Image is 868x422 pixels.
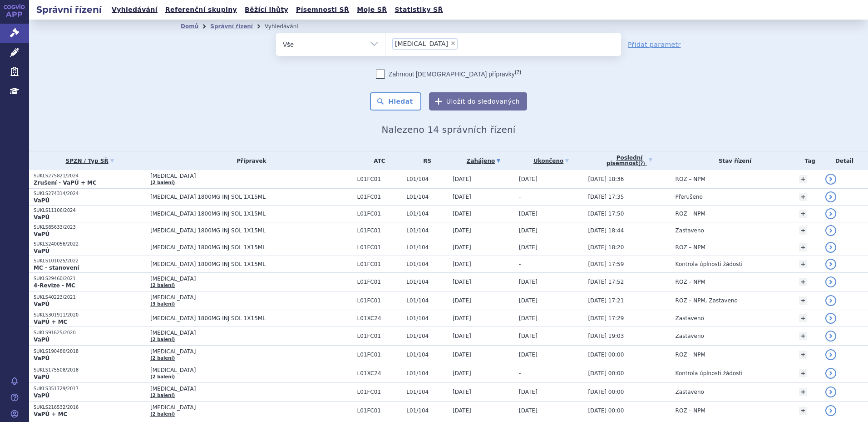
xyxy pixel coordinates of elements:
span: [DATE] 18:36 [588,176,624,182]
span: Zastaveno [676,389,704,395]
span: L01FC01 [357,244,402,251]
span: Zastaveno [676,315,704,322]
span: [MEDICAL_DATA] [150,367,352,373]
span: - [519,194,521,200]
span: L01/104 [406,176,448,182]
input: [MEDICAL_DATA] [460,38,465,49]
a: Moje SŘ [354,4,390,16]
span: [MEDICAL_DATA] [150,404,352,411]
span: [DATE] [453,370,471,377]
p: SUKLS40223/2021 [34,294,146,301]
a: detail [825,225,836,236]
span: L01/104 [406,194,448,200]
a: Zahájeno [453,155,514,167]
a: + [799,314,807,322]
span: [MEDICAL_DATA] [150,276,352,282]
strong: Zrušení - VaPÚ + MC [34,180,97,186]
a: + [799,210,807,218]
p: SUKLS301911/2020 [34,312,146,318]
a: + [799,407,807,415]
a: detail [825,349,836,360]
span: L01FC01 [357,333,402,339]
a: (2 balení) [150,356,175,361]
strong: MC - stanovení [34,265,79,271]
span: [MEDICAL_DATA] [150,348,352,355]
a: + [799,278,807,286]
strong: VaPÚ + MC [34,411,67,417]
span: [DATE] [453,279,471,285]
button: Hledat [370,92,421,111]
a: (2 balení) [150,283,175,288]
p: SUKLS85633/2023 [34,224,146,231]
strong: VaPÚ [34,197,49,204]
th: RS [402,151,448,170]
strong: VaPÚ [34,392,49,399]
a: detail [825,387,836,397]
p: SUKLS351729/2017 [34,386,146,392]
p: SUKLS190480/2018 [34,348,146,355]
span: L01FC01 [357,279,402,285]
span: [DATE] [519,279,538,285]
span: L01FC01 [357,211,402,217]
span: [DATE] 17:21 [588,297,624,304]
span: Kontrola úplnosti žádosti [676,261,743,267]
strong: VaPÚ [34,248,49,254]
span: Zastaveno [676,227,704,234]
a: (2 balení) [150,374,175,379]
span: ROZ – NPM [676,279,705,285]
a: detail [825,405,836,416]
span: L01FC01 [357,176,402,182]
span: [MEDICAL_DATA] 1800MG INJ SOL 1X15ML [150,194,352,200]
span: [DATE] [453,244,471,251]
a: + [799,351,807,359]
span: L01/104 [406,352,448,358]
span: L01/104 [406,279,448,285]
span: L01XC24 [357,370,402,377]
span: [DATE] [453,315,471,322]
span: [DATE] 00:00 [588,407,624,414]
span: [DATE] [453,333,471,339]
span: ROZ – NPM [676,176,705,182]
span: L01FC01 [357,389,402,395]
th: Stav řízení [671,151,795,170]
span: [DATE] [519,176,538,182]
span: [DATE] 17:59 [588,261,624,267]
strong: VaPÚ [34,214,49,221]
a: Statistiky SŘ [392,4,445,16]
span: [DATE] 00:00 [588,389,624,395]
p: SUKLS11106/2024 [34,207,146,214]
a: detail [825,259,836,270]
span: L01/104 [406,389,448,395]
a: Ukončeno [519,155,583,167]
a: (2 balení) [150,180,175,185]
a: (2 balení) [150,412,175,417]
span: [DATE] 17:52 [588,279,624,285]
span: L01/104 [406,407,448,414]
a: Poslednípísemnost(?) [588,151,671,170]
a: + [799,332,807,340]
p: SUKLS240056/2022 [34,241,146,247]
span: [DATE] 17:50 [588,211,624,217]
span: [MEDICAL_DATA] [150,330,352,336]
span: L01FC01 [357,297,402,304]
span: [MEDICAL_DATA] [395,40,448,47]
p: SUKLS275821/2024 [34,173,146,179]
span: Nalezeno 14 správních řízení [381,124,515,135]
a: + [799,193,807,201]
span: [DATE] [453,194,471,200]
a: detail [825,313,836,324]
span: [DATE] 17:29 [588,315,624,322]
span: [DATE] [519,211,538,217]
a: detail [825,368,836,379]
a: + [799,296,807,305]
span: [DATE] [519,227,538,234]
p: SUKLS91625/2020 [34,330,146,336]
a: Přidat parametr [628,40,681,49]
abbr: (?) [638,161,645,166]
a: + [799,175,807,183]
span: - [519,261,521,267]
span: L01FC01 [357,261,402,267]
span: L01/104 [406,315,448,322]
a: + [799,260,807,268]
a: Domů [181,23,198,30]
